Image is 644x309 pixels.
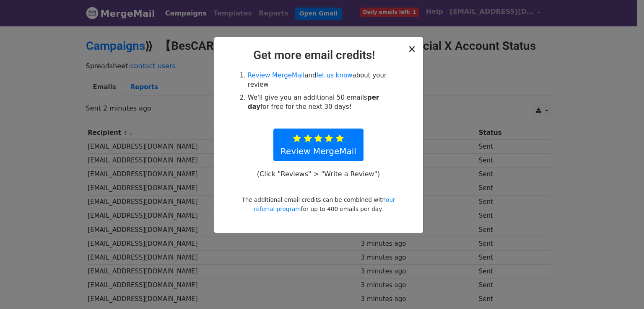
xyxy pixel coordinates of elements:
[248,72,305,79] a: Review MergeMail
[408,44,416,54] button: Close
[248,93,399,112] li: We'll give you an additional 50 emails for free for the next 30 days!
[317,72,353,79] a: let us know
[221,48,416,62] h2: Get more email credits!
[252,170,384,178] p: (Click "Reviews" > "Write a Review")
[248,71,399,90] li: and about your review
[602,269,644,309] iframe: Chat Widget
[248,94,379,111] strong: per day
[408,43,416,55] span: ×
[241,196,395,212] small: The additional email credits can be combined with for up to 400 emails per day.
[254,196,395,212] a: our referral program
[273,129,364,161] a: Review MergeMail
